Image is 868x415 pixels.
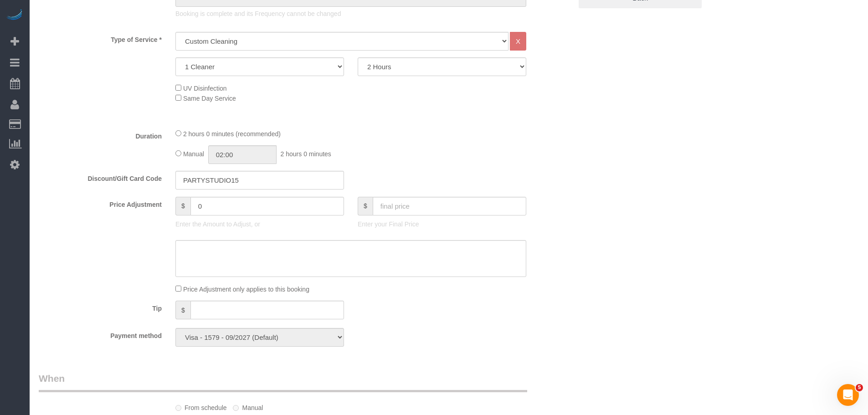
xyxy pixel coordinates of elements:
[175,301,190,319] span: $
[837,384,859,406] iframe: Intercom live chat
[233,400,263,412] label: Manual
[233,405,239,411] input: Manual
[183,95,236,102] span: Same Day Service
[175,197,190,215] span: $
[39,372,527,392] legend: When
[175,405,181,411] input: From schedule
[358,197,373,215] span: $
[281,150,331,158] span: 2 hours 0 minutes
[175,9,526,18] p: Booking is complete and its Frequency cannot be changed
[175,400,227,412] label: From schedule
[32,128,169,141] label: Duration
[856,384,863,391] span: 5
[32,197,169,209] label: Price Adjustment
[183,85,227,92] span: UV Disinfection
[183,150,204,158] span: Manual
[32,171,169,183] label: Discount/Gift Card Code
[175,220,344,229] p: Enter the Amount to Adjust, or
[5,9,24,22] img: Automaid Logo
[32,301,169,313] label: Tip
[358,220,526,229] p: Enter your Final Price
[373,197,526,215] input: final price
[183,130,281,138] span: 2 hours 0 minutes (recommended)
[183,286,309,293] span: Price Adjustment only applies to this booking
[32,32,169,44] label: Type of Service *
[32,328,169,340] label: Payment method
